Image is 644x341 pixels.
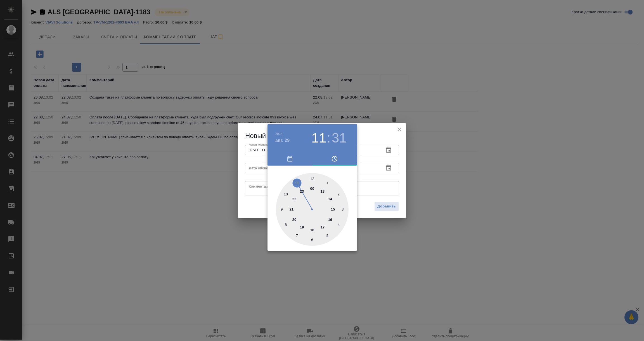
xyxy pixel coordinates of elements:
button: 2025 [275,132,282,136]
button: авг. 29 [275,137,290,144]
button: 11 [311,130,326,146]
h3: : [327,130,330,146]
button: 31 [332,130,347,146]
